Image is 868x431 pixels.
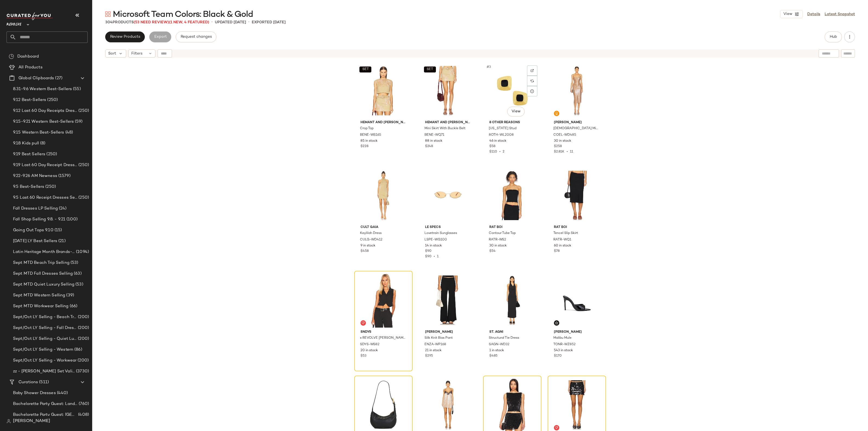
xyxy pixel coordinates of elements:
span: (3730) [75,368,89,375]
span: (53) [69,260,78,266]
img: BENE-WS165_V1.jpg [356,63,411,118]
span: Sept MTD Fall Dresses Selling [13,271,73,277]
span: Filters [131,51,142,56]
img: svg%3e [555,321,558,325]
span: 30 in stock [554,139,571,144]
span: TONR-WZ852 [553,342,576,347]
span: 9.19 Last 60 Day Receipt Dresses Selling [13,162,77,168]
span: (15) [53,227,62,233]
span: 2 [503,150,505,154]
span: 9.22-9.26 AM Newness [13,173,57,179]
img: SAGN-WD32_V1.jpg [485,273,540,328]
span: 14 in stock [425,243,442,248]
span: CULG-WD412 [360,237,382,242]
span: Revolve [7,18,21,28]
span: 9.5 Best-Sellers [13,184,44,190]
span: (200) [77,325,89,331]
span: Fall Dresses LP Selling [13,205,58,212]
button: View [780,10,803,18]
span: $2.81K [554,150,564,154]
img: CULG-WD412_V1.jpg [356,168,411,223]
span: BENE-WQ71 [425,133,444,138]
img: svg%3e [7,419,11,423]
span: (39) [65,292,74,299]
span: $110 [489,150,497,154]
span: 9.15 Western Best-Sellers [13,129,64,136]
a: Details [807,11,820,17]
span: (24) [58,205,66,212]
span: (200) [76,357,89,364]
span: (48) [64,129,73,136]
span: 60 in stock [554,243,571,248]
button: Hub [825,31,842,42]
span: Sept/Oct LY Selling - Western [13,347,73,353]
span: [PERSON_NAME] [425,330,471,335]
span: $54 [489,249,496,254]
span: Fall Shop Selling 9.8. - 9.21 [13,216,65,223]
span: Rat Boi [554,225,600,230]
span: ENZA-WP168 [425,342,446,347]
span: [US_STATE] Stud [489,126,516,131]
span: Lovetrain Sunglasses [425,231,457,236]
span: Crop Top [360,126,374,131]
button: SET [359,66,371,72]
button: SET [424,66,436,72]
span: $228 [360,144,368,149]
img: cfy_white_logo.C9jOOHJF.svg [7,12,53,20]
span: Latin Heritage Month Brands- DO NOT DELETE [13,249,75,255]
span: 85 in stock [360,139,378,144]
span: (511) [38,379,49,385]
span: [PERSON_NAME] [554,120,600,125]
span: • [564,150,570,154]
span: 8.31-9.6 Western Best-Sellers [13,86,72,92]
span: • [248,19,250,26]
span: (100) [65,216,78,223]
span: [PERSON_NAME] [13,418,50,424]
span: Structural Tie Dress [489,336,519,341]
span: 9.15-9.21 Western Best-Sellers [13,119,74,125]
span: $295 [425,354,433,359]
span: 543 in stock [554,348,573,353]
span: $458 [360,249,369,254]
span: Sept MTD Workwear Selling [13,303,69,309]
img: COEL-WD485_V1.jpg [550,63,604,118]
span: $258 [554,144,562,149]
span: HEMANT AND [PERSON_NAME] [360,120,406,125]
span: (8) [39,140,45,147]
span: Sept MTD Western Selling [13,292,65,299]
img: BENE-WQ71_V1.jpg [421,63,475,118]
span: [DEMOGRAPHIC_DATA] Midi Dress [553,126,599,131]
span: 304 [105,20,113,24]
span: All Products [18,64,43,71]
span: Kaylilah Dress [360,231,382,236]
span: 9.19 Best Sellers [13,151,45,157]
span: COEL-WD485 [553,133,576,138]
span: (63) [73,271,82,277]
span: (250) [45,151,57,157]
span: 20 in stock [360,348,378,353]
img: RATR-WQ1_V1.jpg [550,168,604,223]
img: RATR-WS2_V1.jpg [485,168,540,223]
span: (53) [74,281,83,288]
span: Curations [18,379,38,385]
span: SNDYS [360,330,406,335]
span: 8 Other Reasons [489,120,535,125]
span: (86) [73,347,82,353]
img: LSPE-WG100_V1.jpg [421,168,475,223]
span: LSPE-WG100 [425,237,447,242]
span: Review Products [110,35,140,39]
span: 1 in stock [489,348,504,353]
span: Contour Tube Top [489,231,516,236]
span: View [783,12,792,16]
span: (408) [77,412,89,418]
span: 1 [437,255,439,258]
span: (250) [77,108,89,114]
span: (27) [54,75,62,81]
p: Exported [DATE] [252,20,286,25]
span: (55) [72,86,81,92]
span: Sept MTD Quiet Luxury Selling [13,281,74,288]
span: Malibu Mule [553,336,572,341]
button: Review Products [105,31,145,42]
span: (250) [77,162,89,168]
span: View [511,109,521,114]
